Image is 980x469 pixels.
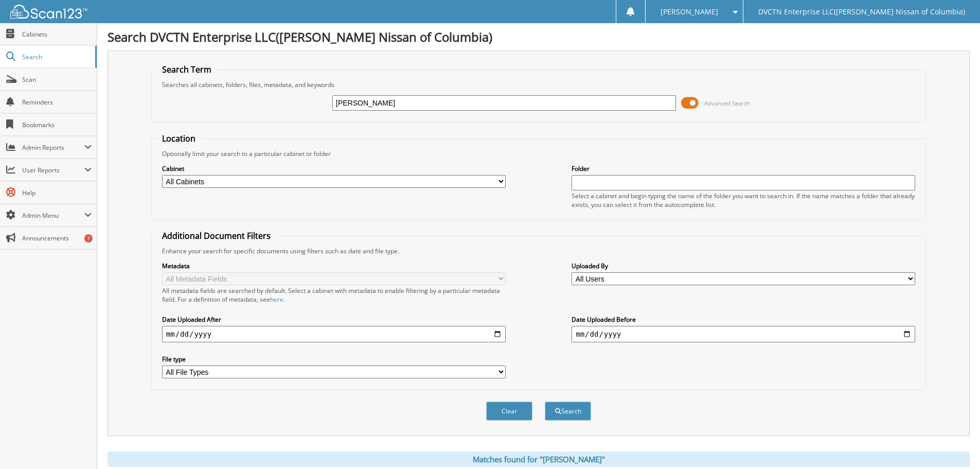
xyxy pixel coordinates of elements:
[22,143,84,152] span: Admin Reports
[486,402,532,421] button: Clear
[22,120,92,129] span: Bookmarks
[162,286,506,304] div: All metadata fields are searched by default. Select a cabinet with metadata to enable filtering b...
[162,315,506,324] label: Date Uploaded After
[162,164,506,173] label: Cabinet
[572,262,915,270] label: Uploaded By
[22,188,92,197] span: Help
[22,30,92,39] span: Cabinets
[108,451,970,467] div: Matches found for "[PERSON_NAME]"
[108,28,970,45] h1: Search DVCTN Enterprise LLC([PERSON_NAME] Nissan of Columbia)
[157,133,201,144] legend: Location
[22,211,84,220] span: Admin Menu
[572,315,915,324] label: Date Uploaded Before
[162,355,506,363] label: File type
[157,247,920,255] div: Enhance your search for specific documents using filters such as date and file type.
[22,166,84,175] span: User Reports
[84,234,93,242] div: 7
[22,98,92,107] span: Reminders
[157,64,217,75] legend: Search Term
[157,80,920,89] div: Searches all cabinets, folders, files, metadata, and keywords
[758,9,965,15] span: DVCTN Enterprise LLC([PERSON_NAME] Nissan of Columbia)
[22,75,92,84] span: Scan
[162,326,506,342] input: start
[22,53,90,61] span: Search
[704,99,750,107] span: Advanced Search
[22,234,92,242] span: Announcements
[661,9,718,15] span: [PERSON_NAME]
[157,149,920,158] div: Optionally limit your search to a particular cabinet or folder
[157,230,276,241] legend: Additional Document Filters
[572,192,915,209] div: Select a cabinet and begin typing the name of the folder you want to search in. If the name match...
[545,402,591,421] button: Search
[162,262,506,270] label: Metadata
[572,326,915,342] input: end
[572,164,915,173] label: Folder
[270,295,283,304] a: here
[10,5,87,19] img: scan123-logo-white.svg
